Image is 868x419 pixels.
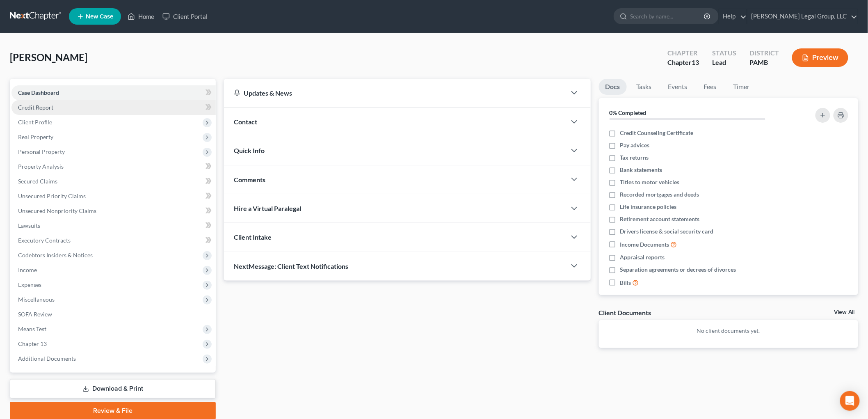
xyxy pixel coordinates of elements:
[620,166,662,174] span: Bank statements
[18,311,52,318] span: SOFA Review
[86,14,113,20] span: New Case
[18,89,59,96] span: Case Dashboard
[712,48,736,58] div: Status
[18,266,37,273] span: Income
[11,174,216,189] a: Secured Claims
[599,308,651,317] div: Client Documents
[18,163,64,170] span: Property Analysis
[11,204,216,218] a: Unsecured Nonpriority Claims
[620,279,631,287] span: Bills
[620,153,649,162] span: Tax returns
[834,309,855,315] a: View All
[749,58,779,67] div: PAMB
[234,233,272,241] span: Client Intake
[692,58,699,66] span: 13
[712,58,736,67] div: Lead
[18,237,71,244] span: Executory Contracts
[158,9,212,24] a: Client Portal
[697,79,724,95] a: Fees
[11,159,216,174] a: Property Analysis
[234,118,257,126] span: Contact
[630,79,658,95] a: Tasks
[18,192,86,199] span: Unsecured Priority Claims
[10,379,216,398] a: Download & Print
[719,9,747,24] a: Help
[620,227,714,236] span: Drivers license & social security card
[18,207,96,214] span: Unsecured Nonpriority Claims
[620,266,736,274] span: Separation agreements or decrees of divorces
[792,48,848,67] button: Preview
[18,178,57,185] span: Secured Claims
[667,58,699,67] div: Chapter
[18,119,52,126] span: Client Profile
[727,79,756,95] a: Timer
[18,104,53,111] span: Credit Report
[620,190,699,199] span: Recorded mortgages and deeds
[234,262,348,270] span: NextMessage: Client Text Notifications
[620,129,694,137] span: Credit Counseling Certificate
[234,147,265,154] span: Quick Info
[11,218,216,233] a: Lawsuits
[667,48,699,58] div: Chapter
[620,141,650,149] span: Pay advices
[11,85,216,100] a: Case Dashboard
[620,253,665,261] span: Appraisal reports
[11,189,216,204] a: Unsecured Priority Claims
[840,391,860,411] div: Open Intercom Messenger
[10,51,87,63] span: [PERSON_NAME]
[610,109,646,116] strong: 0% Completed
[234,176,265,183] span: Comments
[747,9,858,24] a: [PERSON_NAME] Legal Group, LLC
[18,148,65,155] span: Personal Property
[749,48,779,58] div: District
[620,240,669,249] span: Income Documents
[18,340,47,347] span: Chapter 13
[18,325,46,332] span: Means Test
[662,79,694,95] a: Events
[620,203,677,211] span: Life insurance policies
[11,233,216,248] a: Executory Contracts
[18,355,76,362] span: Additional Documents
[599,79,627,95] a: Docs
[620,215,700,223] span: Retirement account statements
[630,9,705,24] input: Search by name...
[123,9,158,24] a: Home
[605,327,852,335] p: No client documents yet.
[18,252,93,259] span: Codebtors Insiders & Notices
[620,178,680,186] span: Titles to motor vehicles
[234,204,301,212] span: Hire a Virtual Paralegal
[234,89,556,97] div: Updates & News
[18,281,41,288] span: Expenses
[11,307,216,322] a: SOFA Review
[11,100,216,115] a: Credit Report
[18,296,55,303] span: Miscellaneous
[18,222,40,229] span: Lawsuits
[18,133,53,140] span: Real Property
